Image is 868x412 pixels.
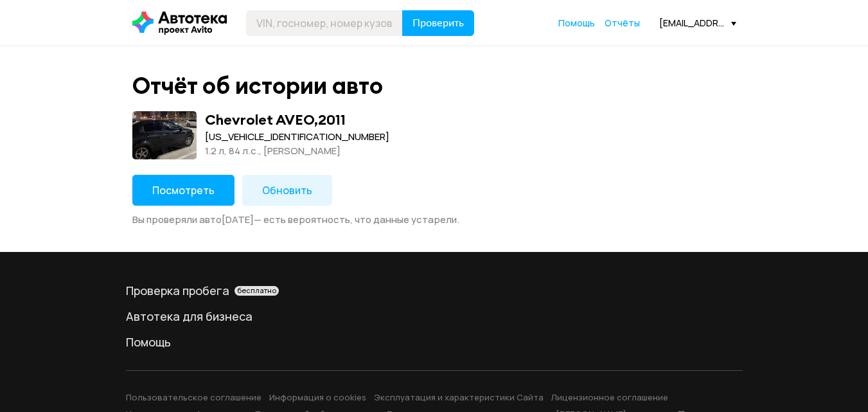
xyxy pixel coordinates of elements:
[126,283,743,298] a: Проверка пробегабесплатно
[126,283,743,298] div: Проверка пробега
[558,17,595,29] span: Помощь
[605,17,640,29] span: Отчёты
[126,334,743,350] a: Помощь
[126,391,261,403] a: Пользовательское соглашение
[262,183,312,197] span: Обновить
[205,130,389,144] div: [US_VEHICLE_IDENTIFICATION_NUMBER]
[402,10,474,36] button: Проверить
[412,18,464,28] span: Проверить
[237,286,276,295] span: бесплатно
[558,17,595,30] a: Помощь
[205,111,346,128] div: Chevrolet AVEO , 2011
[659,17,736,29] div: [EMAIL_ADDRESS][DOMAIN_NAME]
[132,72,383,100] div: Отчёт об истории авто
[126,309,743,324] a: Автотека для бизнеса
[269,391,366,403] a: Информация о cookies
[132,213,736,226] div: Вы проверяли авто [DATE] — есть вероятность, что данные устарели.
[246,10,403,36] input: VIN, госномер, номер кузова
[152,183,215,197] span: Посмотреть
[132,175,235,206] button: Посмотреть
[551,391,668,403] a: Лицензионное соглашение
[605,17,640,30] a: Отчёты
[374,391,544,403] a: Эксплуатация и характеристики Сайта
[205,144,389,158] div: 1.2 л, 84 л.c., [PERSON_NAME]
[242,175,332,206] button: Обновить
